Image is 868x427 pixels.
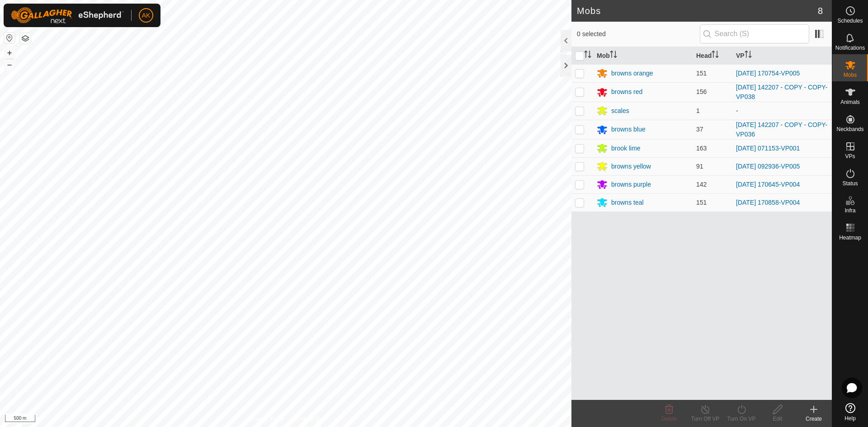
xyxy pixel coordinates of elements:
[687,415,723,423] div: Turn Off VP
[661,416,677,422] span: Delete
[577,29,700,39] span: 0 selected
[696,163,703,170] span: 91
[693,47,732,65] th: Head
[611,144,641,153] div: brook lime
[696,145,707,152] span: 163
[4,33,15,43] button: Reset Map
[844,416,856,421] span: Help
[700,24,809,43] input: Search (S)
[835,45,865,51] span: Notifications
[4,47,15,58] button: +
[11,7,124,23] img: Gallagher Logo
[712,52,719,59] p-sorticon: Activate to sort
[736,163,800,170] a: [DATE] 092936-VP005
[611,180,651,189] div: browns purple
[732,47,832,65] th: VP
[611,198,644,207] div: browns teal
[842,181,858,186] span: Status
[759,415,796,423] div: Edit
[584,52,591,59] p-sorticon: Activate to sort
[4,59,15,70] button: –
[736,145,800,152] a: [DATE] 071153-VP001
[845,154,855,159] span: VPs
[611,87,642,97] div: browns red
[839,235,861,240] span: Heatmap
[696,199,707,206] span: 151
[611,162,651,171] div: browns yellow
[837,18,863,23] span: Schedules
[736,84,827,100] a: [DATE] 142207 - COPY - COPY-VP038
[295,415,321,423] a: Contact Us
[736,199,800,206] a: [DATE] 170858-VP004
[844,208,855,213] span: Infra
[577,5,818,16] h2: Mobs
[745,52,752,59] p-sorticon: Activate to sort
[611,106,629,116] div: scales
[796,415,832,423] div: Create
[732,102,832,120] td: -
[20,33,31,44] button: Map Layers
[736,70,800,77] a: [DATE] 170754-VP005
[836,127,863,132] span: Neckbands
[696,70,707,77] span: 151
[736,121,827,138] a: [DATE] 142207 - COPY - COPY-VP036
[840,99,860,105] span: Animals
[818,4,823,18] span: 8
[142,11,151,20] span: AK
[696,126,703,133] span: 37
[611,69,653,78] div: browns orange
[736,181,800,188] a: [DATE] 170645-VP004
[844,72,857,78] span: Mobs
[696,88,707,95] span: 156
[832,399,868,425] a: Help
[610,52,617,59] p-sorticon: Activate to sort
[593,47,693,65] th: Mob
[723,415,759,423] div: Turn On VP
[696,107,700,114] span: 1
[696,181,707,188] span: 142
[250,415,284,423] a: Privacy Policy
[611,125,646,134] div: browns blue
